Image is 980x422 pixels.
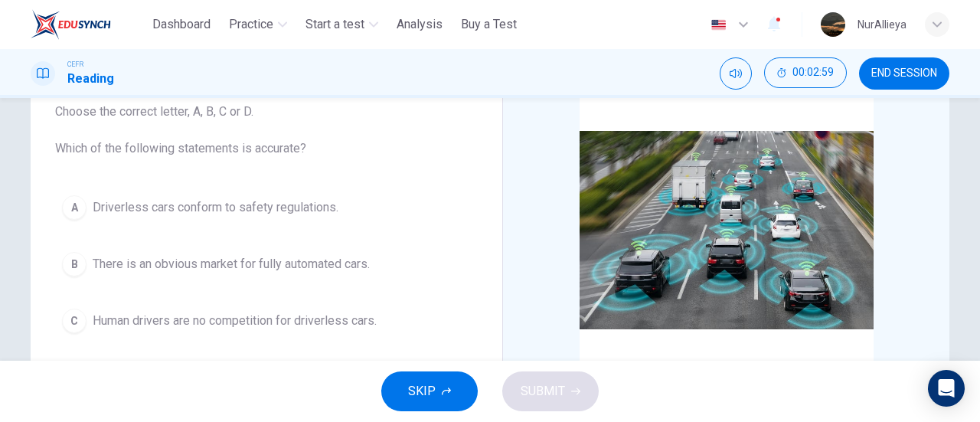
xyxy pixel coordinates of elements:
img: en [709,19,728,31]
div: NurAllieya [857,15,906,34]
span: END SESSION [871,67,937,80]
div: Hide [764,57,847,90]
img: Profile picture [821,12,845,37]
span: Dashboard [152,15,211,34]
span: Human drivers are no competition for driverless cars. [93,312,377,330]
button: Start a test [299,11,384,38]
span: Practice [229,15,273,34]
button: SKIP [381,371,478,411]
button: ADriverless cars conform to safety regulations. [55,188,478,227]
div: Mute [720,57,752,90]
span: There is an obvious market for fully automated cars. [93,255,370,273]
button: Dashboard [146,11,217,38]
span: Start a test [305,15,364,34]
img: ELTC logo [31,9,111,40]
span: Choose the correct letter, A, B, C or D. Which of the following statements is accurate? [55,103,478,158]
span: Analysis [397,15,443,34]
span: CEFR [67,59,83,70]
div: A [62,195,87,220]
span: Driverless cars conform to safety regulations. [93,198,338,217]
button: CHuman drivers are no competition for driverless cars. [55,302,478,340]
div: C [62,309,87,333]
button: Buy a Test [455,11,523,38]
div: B [62,252,87,276]
span: SKIP [408,381,436,402]
button: Practice [223,11,293,38]
button: Analysis [390,11,449,38]
span: 00:02:59 [792,67,834,79]
a: ELTC logo [31,9,146,40]
button: END SESSION [859,57,949,90]
span: Buy a Test [461,15,517,34]
button: DPotentially, fully automated taxis are more cost-effective than normal taxis. [55,358,478,409]
button: 00:02:59 [764,57,847,88]
h1: Reading [67,70,114,88]
div: Open Intercom Messenger [928,370,965,407]
button: BThere is an obvious market for fully automated cars. [55,245,478,283]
